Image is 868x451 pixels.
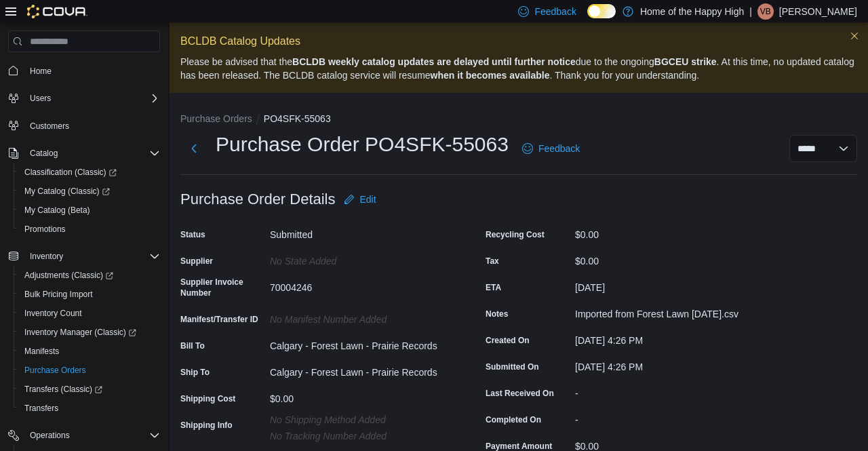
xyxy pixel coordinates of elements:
[180,314,258,325] label: Manifest/Transfer ID
[19,400,160,416] span: Transfers
[575,250,757,267] div: $0.00
[3,144,165,163] button: Catalog
[19,324,160,340] span: Inventory Manager (Classic)
[19,164,122,180] a: Classification (Classic)
[19,343,64,359] a: Manifests
[14,220,165,239] button: Promotions
[19,286,160,302] span: Bulk Pricing Import
[24,224,66,235] span: Promotions
[19,400,64,416] a: Transfers
[24,270,113,281] span: Adjustments (Classic)
[3,60,165,80] button: Home
[486,361,539,372] label: Submitted On
[757,3,774,20] div: Victoria Bianchini
[30,148,58,159] span: Catalog
[24,167,117,178] span: Classification (Classic)
[19,267,119,283] a: Adjustments (Classic)
[486,256,499,267] label: Tax
[14,285,165,304] button: Bulk Pricing Import
[292,56,576,67] strong: BCLDB weekly catalog updates are delayed until further notice
[19,202,96,218] a: My Catalog (Beta)
[24,63,57,79] a: Home
[486,309,508,319] label: Notes
[749,3,752,20] p: |
[14,163,165,182] a: Classification (Classic)
[270,309,452,325] div: No Manifest Number added
[270,388,452,404] div: $0.00
[486,335,530,346] label: Created On
[24,365,86,376] span: Purchase Orders
[180,191,336,208] h3: Purchase Order Details
[19,164,160,180] span: Classification (Classic)
[180,229,205,240] label: Status
[534,5,576,18] span: Feedback
[14,399,165,418] button: Transfers
[180,33,857,50] p: BCLDB Catalog Updates
[575,277,757,293] div: [DATE]
[14,182,165,201] a: My Catalog (Classic)
[27,5,87,18] img: Cova
[14,323,165,342] a: Inventory Manager (Classic)
[19,324,142,340] a: Inventory Manager (Classic)
[760,3,771,20] span: VB
[24,62,160,79] span: Home
[575,303,757,319] div: Imported from Forest Lawn [DATE].csv
[14,361,165,380] button: Purchase Orders
[180,256,213,267] label: Supplier
[24,205,90,216] span: My Catalog (Beta)
[846,28,863,44] button: Dismiss this callout
[24,248,160,264] span: Inventory
[24,90,56,106] button: Users
[14,380,165,399] a: Transfers (Classic)
[270,250,452,267] div: No State added
[486,229,545,240] label: Recycling Cost
[24,186,110,197] span: My Catalog (Classic)
[24,248,68,264] button: Inventory
[19,343,160,359] span: Manifests
[14,304,165,323] button: Inventory Count
[19,183,160,199] span: My Catalog (Classic)
[180,420,233,431] label: Shipping Info
[24,427,160,444] span: Operations
[180,112,857,128] nav: An example of EuiBreadcrumbs
[19,267,160,283] span: Adjustments (Classic)
[654,56,717,67] strong: BGCEU strike
[19,286,98,302] a: Bulk Pricing Import
[24,308,82,319] span: Inventory Count
[24,346,59,357] span: Manifests
[14,201,165,220] button: My Catalog (Beta)
[24,117,160,134] span: Customers
[270,414,452,425] p: No Shipping Method added
[24,145,160,161] span: Catalog
[575,409,757,425] div: -
[360,193,376,206] span: Edit
[338,186,382,213] button: Edit
[538,142,580,155] span: Feedback
[24,427,75,444] button: Operations
[270,224,452,240] div: Submitted
[24,384,102,395] span: Transfers (Classic)
[270,277,452,293] div: 70004246
[19,381,160,397] span: Transfers (Classic)
[180,367,210,378] label: Ship To
[24,327,136,338] span: Inventory Manager (Classic)
[3,116,165,136] button: Customers
[216,131,509,158] h1: Purchase Order PO4SFK-55063
[24,145,63,161] button: Catalog
[486,414,541,425] label: Completed On
[180,393,235,404] label: Shipping Cost
[30,251,63,262] span: Inventory
[180,340,205,351] label: Bill To
[180,135,208,162] button: Next
[3,426,165,445] button: Operations
[575,356,757,372] div: [DATE] 4:26 PM
[14,342,165,361] button: Manifests
[30,121,69,132] span: Customers
[19,381,108,397] a: Transfers (Classic)
[19,305,87,321] a: Inventory Count
[431,70,550,81] strong: when it becomes available
[180,113,252,124] button: Purchase Orders
[517,135,585,162] a: Feedback
[575,330,757,346] div: [DATE] 4:26 PM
